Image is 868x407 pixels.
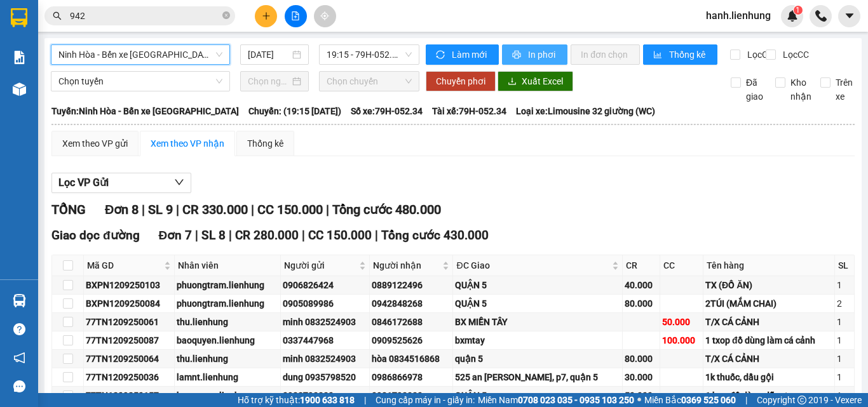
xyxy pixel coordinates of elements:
[785,76,817,103] span: Kho nhận
[455,370,620,384] div: 525 an [PERSON_NAME], p7, quận 5
[837,315,852,329] div: 1
[58,45,222,64] span: Ninh Hòa - Bến xe Miền Tây
[662,333,701,347] div: 100.000
[283,278,367,292] div: 0906826424
[455,297,620,310] div: QUẬN 5
[837,278,852,292] div: 1
[837,297,852,310] div: 2
[516,104,655,118] span: Loại xe: Limousine 32 giường (WC)
[837,352,852,366] div: 1
[86,389,172,403] div: 77TN1209250157
[302,228,305,243] span: |
[229,228,232,243] span: |
[84,350,175,368] td: 77TN1209250064
[177,315,278,329] div: thu.lienhung
[327,72,412,91] span: Chọn chuyến
[644,393,736,407] span: Miền Bắc
[742,48,775,62] span: Lọc CR
[703,255,835,276] th: Tên hàng
[51,173,191,193] button: Lọc VP Gửi
[837,389,852,403] div: 1
[283,315,367,329] div: minh 0832524903
[195,228,198,243] span: |
[222,10,230,22] span: close-circle
[262,11,271,20] span: plus
[51,202,86,217] span: TỔNG
[456,258,609,272] span: ĐC Giao
[637,397,641,403] span: ⚪️
[432,104,506,118] span: Tài xế: 79H-052.34
[320,11,329,20] span: aim
[705,278,832,292] div: TX (ĐỒ ĂN)
[705,352,832,366] div: T/X CÁ CẢNH
[625,352,658,366] div: 80.000
[681,395,736,405] strong: 0369 525 060
[87,258,161,272] span: Mã GD
[327,45,412,64] span: 19:15 - 79H-052.34
[13,352,25,364] span: notification
[86,370,172,384] div: 77TN1209250036
[796,6,800,15] span: 1
[837,370,852,384] div: 1
[372,333,451,347] div: 0909525626
[13,83,26,96] img: warehouse-icon
[778,48,811,62] span: Lọc CC
[11,8,27,27] img: logo-vxr
[84,368,175,387] td: 77TN1209250036
[455,278,620,292] div: QUẬN 5
[285,5,307,27] button: file-add
[248,48,290,62] input: 12/09/2025
[794,6,803,15] sup: 1
[835,255,855,276] th: SL
[283,297,367,310] div: 0905089986
[426,44,499,65] button: syncLàm mới
[332,202,441,217] span: Tổng cước 480.000
[13,380,25,392] span: message
[13,294,26,307] img: warehouse-icon
[660,255,703,276] th: CC
[13,51,26,64] img: solution-icon
[452,48,489,62] span: Làm mới
[745,393,747,407] span: |
[284,258,356,272] span: Người gửi
[508,77,517,87] span: download
[376,393,475,407] span: Cung cấp máy in - giấy in:
[283,370,367,384] div: dung 0935798520
[248,104,341,118] span: Chuyến: (19:15 [DATE])
[177,389,278,403] div: baoquyen.lienhung
[177,278,278,292] div: phuongtram.lienhung
[381,228,489,243] span: Tổng cước 430.000
[248,74,290,88] input: Chọn ngày
[705,370,832,384] div: 1k thuốc, dầu gội
[148,202,173,217] span: SL 9
[705,333,832,347] div: 1 txop đồ dùng làm cá cảnh
[175,255,281,276] th: Nhân viên
[238,393,355,407] span: Hỗ trợ kỹ thuật:
[372,389,451,403] div: 0981793330
[235,228,299,243] span: CR 280.000
[455,389,620,403] div: QUẬN 5
[653,50,664,60] span: bar-chart
[478,393,634,407] span: Miền Nam
[58,72,222,91] span: Chọn tuyến
[455,352,620,366] div: quận 5
[291,11,300,20] span: file-add
[372,315,451,329] div: 0846172688
[518,395,634,405] strong: 0708 023 035 - 0935 103 250
[662,315,701,329] div: 50.000
[372,297,451,310] div: 0942848268
[86,297,172,310] div: BXPN1209250084
[177,370,278,384] div: lamnt.lienhung
[436,50,447,60] span: sync
[51,106,239,116] b: Tuyến: Ninh Hòa - Bến xe [GEOGRAPHIC_DATA]
[455,315,620,329] div: BX MIỀN TÂY
[375,228,378,243] span: |
[815,10,827,22] img: phone-icon
[177,352,278,366] div: thu.lienhung
[372,352,451,366] div: hòa 0834516868
[364,393,366,407] span: |
[512,50,523,60] span: printer
[86,352,172,366] div: 77TN1209250064
[625,389,658,403] div: 50.000
[176,202,179,217] span: |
